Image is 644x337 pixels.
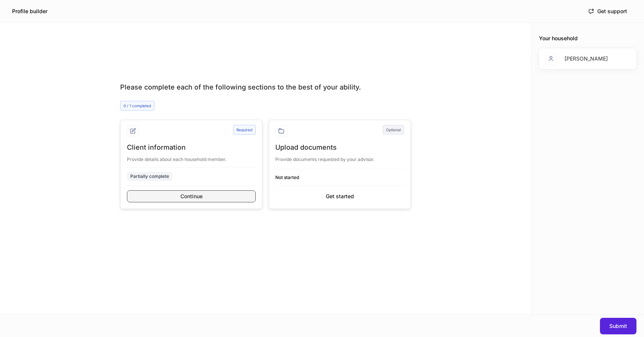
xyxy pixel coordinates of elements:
[275,143,404,152] div: Upload documents
[180,193,203,200] div: Continue
[383,125,404,135] div: Optional
[127,152,256,162] div: Provide details about each household member.
[233,125,256,135] div: Required
[275,174,404,181] h6: Not started
[609,322,627,330] div: Submit
[130,173,169,180] div: Partially complete
[539,35,636,42] div: Your household
[583,5,632,17] button: Get support
[127,143,256,152] div: Client information
[12,8,47,15] h5: Profile builder
[275,190,404,202] button: Get started
[120,101,154,111] div: 0 / 1 completed
[326,193,354,200] div: Get started
[600,318,636,334] button: Submit
[120,83,411,92] div: Please complete each of the following sections to the best of your ability.
[275,152,404,162] div: Provide documents requested by your advisor.
[565,55,608,62] div: [PERSON_NAME]
[597,8,627,15] div: Get support
[127,190,256,202] button: Continue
